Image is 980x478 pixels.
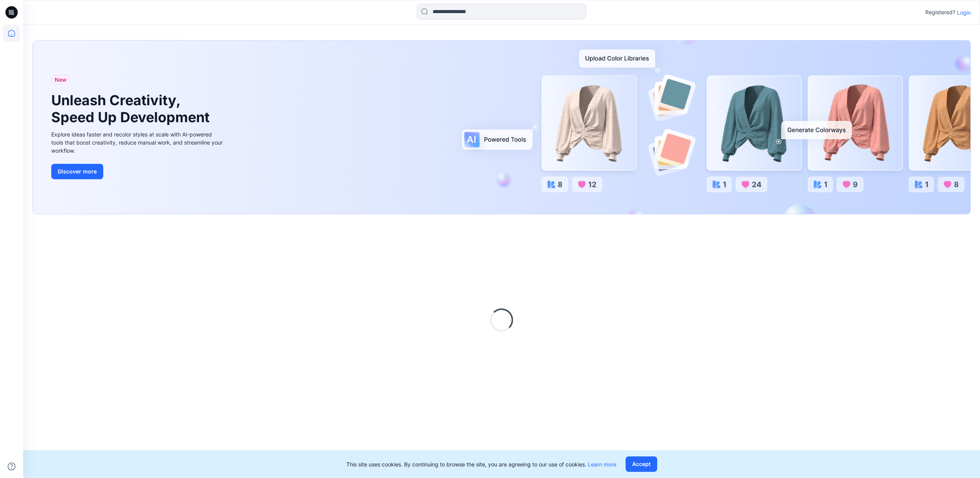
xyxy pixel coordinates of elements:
[51,164,225,179] a: Discover more
[957,8,971,17] p: Login
[588,461,616,468] a: Learn more
[51,92,213,125] h1: Unleash Creativity, Speed Up Development
[925,8,955,17] p: Registered?
[346,460,616,468] p: This site uses cookies. By continuing to browse the site, you are agreeing to our use of cookies.
[626,456,657,472] button: Accept
[51,164,103,179] button: Discover more
[51,130,225,155] div: Explore ideas faster and recolor styles at scale with AI-powered tools that boost creativity, red...
[55,75,67,84] span: New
